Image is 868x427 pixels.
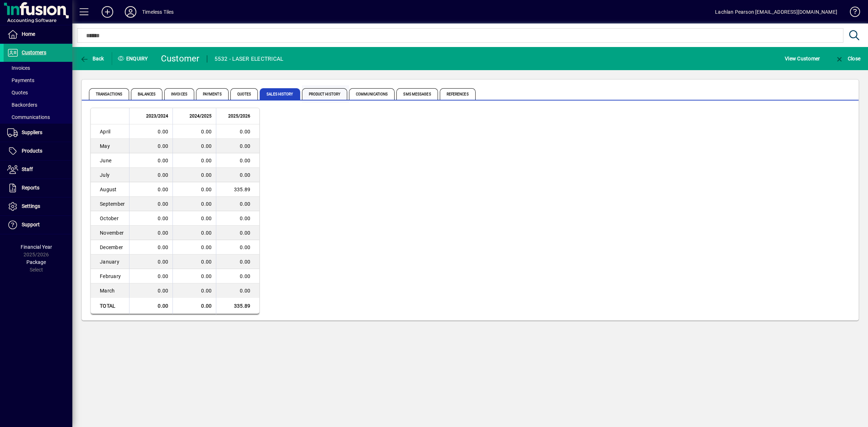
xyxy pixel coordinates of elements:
[4,216,72,234] a: Support
[129,168,173,182] td: 0.00
[91,211,129,226] td: October
[260,88,300,100] span: Sales History
[216,283,259,298] td: 0.00
[7,77,34,83] span: Payments
[7,90,28,95] span: Quotes
[173,211,216,226] td: 0.00
[302,88,348,100] span: Product History
[161,53,200,64] div: Customer
[173,255,216,269] td: 0.00
[783,52,822,65] button: View Customer
[91,139,129,153] td: May
[80,56,104,61] span: Back
[216,153,259,168] td: 0.00
[129,139,173,153] td: 0.00
[142,6,174,18] div: Timeless Tiles
[785,53,820,64] span: View Customer
[216,197,259,211] td: 0.00
[228,112,250,120] span: 2025/2026
[349,88,395,100] span: Communications
[129,240,173,255] td: 0.00
[216,211,259,226] td: 0.00
[173,153,216,168] td: 0.00
[91,226,129,240] td: November
[91,269,129,283] td: February
[91,283,129,298] td: March
[129,298,173,314] td: 0.00
[4,179,72,197] a: Reports
[173,139,216,153] td: 0.00
[173,168,216,182] td: 0.00
[216,139,259,153] td: 0.00
[216,298,259,314] td: 335.89
[4,74,72,86] a: Payments
[21,244,52,250] span: Financial Year
[173,182,216,197] td: 0.00
[173,298,216,314] td: 0.00
[7,65,30,71] span: Invoices
[78,52,106,65] button: Back
[173,197,216,211] td: 0.00
[129,211,173,226] td: 0.00
[396,88,438,100] span: SMS Messages
[164,88,194,100] span: Invoices
[4,161,72,179] a: Staff
[4,124,72,142] a: Suppliers
[4,111,72,123] a: Communications
[129,124,173,139] td: 0.00
[216,226,259,240] td: 0.00
[22,166,33,172] span: Staff
[129,226,173,240] td: 0.00
[22,129,42,135] span: Suppliers
[22,50,46,55] span: Customers
[91,182,129,197] td: August
[4,86,72,99] a: Quotes
[216,168,259,182] td: 0.00
[146,112,168,120] span: 2023/2024
[196,88,229,100] span: Payments
[216,240,259,255] td: 0.00
[715,6,837,18] div: Lachlan Pearson [EMAIL_ADDRESS][DOMAIN_NAME]
[835,56,860,61] span: Close
[91,255,129,269] td: January
[216,255,259,269] td: 0.00
[22,185,39,191] span: Reports
[91,124,129,139] td: April
[827,52,868,65] app-page-header-button: Close enquiry
[129,269,173,283] td: 0.00
[190,112,212,120] span: 2024/2025
[216,182,259,197] td: 335.89
[129,153,173,168] td: 0.00
[22,31,35,37] span: Home
[129,197,173,211] td: 0.00
[173,269,216,283] td: 0.00
[440,88,476,100] span: References
[4,62,72,74] a: Invoices
[129,255,173,269] td: 0.00
[131,88,162,100] span: Balances
[129,283,173,298] td: 0.00
[7,102,37,108] span: Backorders
[91,168,129,182] td: July
[216,124,259,139] td: 0.00
[96,5,119,18] button: Add
[4,25,72,43] a: Home
[214,53,284,65] div: 5532 - LASER ELECTRICAL
[216,269,259,283] td: 0.00
[833,52,862,65] button: Close
[173,226,216,240] td: 0.00
[4,197,72,215] a: Settings
[173,240,216,255] td: 0.00
[119,5,142,18] button: Profile
[7,114,50,120] span: Communications
[4,142,72,160] a: Products
[112,53,156,64] div: Enquiry
[91,240,129,255] td: December
[844,1,859,25] a: Knowledge Base
[22,222,40,227] span: Support
[173,283,216,298] td: 0.00
[4,99,72,111] a: Backorders
[91,197,129,211] td: September
[129,182,173,197] td: 0.00
[72,52,112,65] app-page-header-button: Back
